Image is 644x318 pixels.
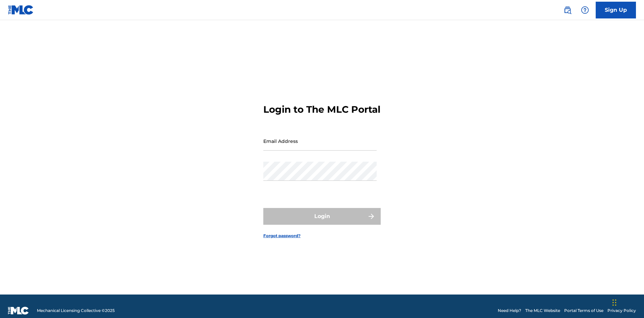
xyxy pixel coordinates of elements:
a: Public Search [561,3,574,17]
img: logo [8,307,29,315]
div: Help [578,3,592,17]
a: Forgot password? [263,233,301,239]
div: Drag [612,293,616,313]
iframe: Chat Widget [610,286,644,318]
img: MLC Logo [8,5,34,15]
a: Need Help? [498,308,521,314]
img: help [581,6,589,14]
span: Mechanical Licensing Collective © 2025 [37,308,115,314]
a: Portal Terms of Use [564,308,603,314]
a: Privacy Policy [607,308,636,314]
h3: Login to The MLC Portal [263,104,380,115]
img: search [563,6,572,14]
a: Sign Up [596,2,636,18]
a: The MLC Website [525,308,560,314]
